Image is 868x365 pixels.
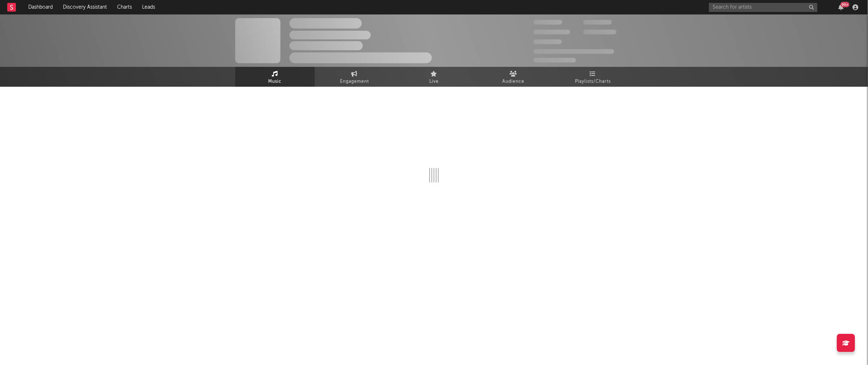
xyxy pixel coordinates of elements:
span: 1,000,000 [583,30,616,34]
a: Engagement [315,67,394,87]
span: Music [268,77,282,86]
span: 300,000 [533,20,562,25]
input: Search for artists [709,3,817,12]
span: Audience [503,77,525,86]
button: 99+ [838,4,843,10]
span: Engagement [340,77,369,86]
span: 100,000 [533,39,562,44]
a: Live [394,67,474,87]
span: Live [429,77,439,86]
a: Audience [474,67,553,87]
span: Playlists/Charts [575,77,611,86]
a: Playlists/Charts [553,67,633,87]
span: 50,000,000 Monthly Listeners [533,49,614,54]
span: 50,000,000 [533,30,570,34]
span: Jump Score: 85.0 [533,58,576,63]
span: 100,000 [583,20,612,25]
div: 99 + [841,2,850,7]
a: Music [235,67,315,87]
